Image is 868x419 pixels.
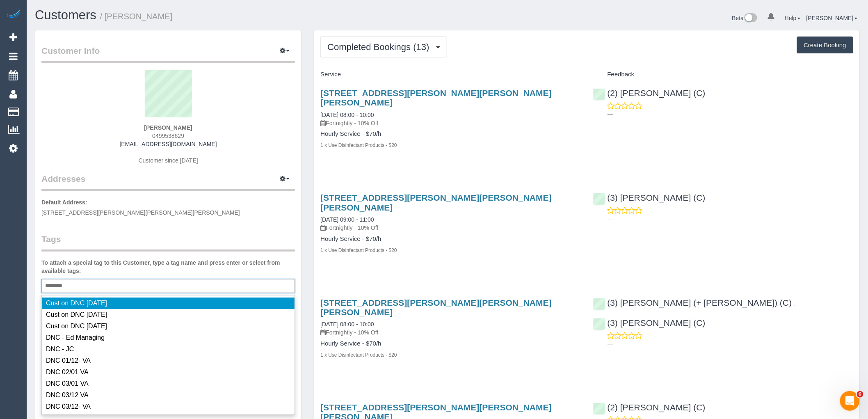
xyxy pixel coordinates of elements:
h4: Hourly Service - $70/h [320,340,580,347]
iframe: Intercom live chat [840,391,860,411]
h4: Service [320,71,580,78]
span: DNC 03/12- VA [46,403,91,410]
span: DNC 01/12- VA [46,357,91,364]
span: DNC 02/01 VA [46,369,89,375]
a: [PERSON_NAME] [806,15,858,21]
span: Cust on DNC [DATE] [46,300,107,307]
p: --- [608,340,853,348]
h4: Feedback [593,71,853,78]
a: Help [785,15,801,21]
small: 1 x Use Disinfectant Products - $20 [320,352,397,358]
button: Completed Bookings (13) [320,37,447,57]
a: (3) [PERSON_NAME] (+ [PERSON_NAME]) (C) [593,298,792,307]
a: (3) [PERSON_NAME] (C) [593,193,706,202]
a: [STREET_ADDRESS][PERSON_NAME][PERSON_NAME][PERSON_NAME] [320,298,552,317]
label: To attach a special tag to this Customer, type a tag name and press enter or select from availabl... [41,259,295,275]
img: Automaid Logo [5,8,21,20]
legend: Customer Info [41,45,295,63]
small: 1 x Use Disinfectant Products - $20 [320,142,397,148]
span: [STREET_ADDRESS][PERSON_NAME][PERSON_NAME][PERSON_NAME] [41,209,240,216]
a: [DATE] 08:00 - 10:00 [320,112,374,118]
span: Cust on DNC [DATE] [46,323,107,330]
a: (2) [PERSON_NAME] (C) [593,88,706,98]
h4: Hourly Service - $70/h [320,236,580,243]
span: DNC - Ed Managing [46,334,105,341]
strong: [PERSON_NAME] [144,124,192,131]
span: Cust on DNC [DATE] [46,311,107,318]
a: Beta [732,15,758,21]
legend: Tags [41,233,295,252]
a: [DATE] 08:00 - 10:00 [320,321,374,327]
img: New interface [744,13,757,24]
a: [STREET_ADDRESS][PERSON_NAME][PERSON_NAME][PERSON_NAME] [320,193,552,212]
a: [STREET_ADDRESS][PERSON_NAME][PERSON_NAME][PERSON_NAME] [320,88,552,107]
a: (3) [PERSON_NAME] (C) [593,318,706,327]
a: [DATE] 09:00 - 11:00 [320,216,374,223]
span: Completed Bookings (13) [327,42,433,52]
span: 6 [857,391,863,398]
span: , [793,300,795,307]
label: Default Address: [41,198,87,206]
a: (2) [PERSON_NAME] (C) [593,403,706,412]
h4: Hourly Service - $70/h [320,131,580,137]
span: Customer since [DATE] [139,157,198,164]
a: [EMAIL_ADDRESS][DOMAIN_NAME] [120,141,217,147]
span: DNC 03/12 VA [46,392,89,398]
span: DNC - JC [46,346,74,353]
p: Fortnightly - 10% Off [320,224,580,232]
small: / [PERSON_NAME] [100,12,173,21]
small: 1 x Use Disinfectant Products - $20 [320,247,397,253]
span: DNC 03/01 VA [46,380,89,387]
p: Fortnightly - 10% Off [320,119,580,127]
p: --- [608,110,853,118]
p: Fortnightly - 10% Off [320,328,580,337]
a: Customers [35,8,96,22]
span: 0499538629 [152,133,184,139]
button: Create Booking [797,37,853,54]
p: --- [608,215,853,223]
